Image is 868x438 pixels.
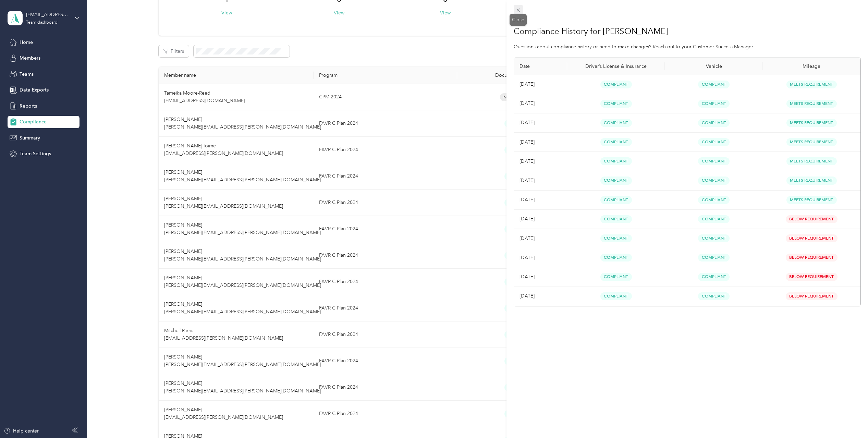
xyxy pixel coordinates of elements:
td: May 2025 [514,171,567,190]
span: Compliant [698,234,730,242]
span: Compliant [698,157,730,165]
td: Aug 2025 [514,113,567,133]
span: Compliant [698,100,730,108]
th: Date [514,58,567,75]
span: Below Requirement [786,234,838,242]
span: Below Requirement [786,215,838,223]
td: Jun 2025 [514,152,567,171]
span: Meets Requirement [786,138,837,146]
span: Below Requirement [786,273,838,281]
span: Compliant [600,215,632,223]
td: Nov 2024 [514,287,567,306]
div: Close [510,14,527,26]
span: Compliant [698,273,730,281]
span: Meets Requirement [786,81,837,88]
span: Meets Requirement [786,157,837,165]
span: Compliant [698,215,730,223]
span: Compliant [600,119,632,127]
span: Compliant [600,273,632,281]
span: Compliant [698,119,730,127]
td: Jul 2025 [514,133,567,152]
span: Compliant [698,196,730,204]
td: Sep 2025 [514,94,567,113]
th: Vehicle [665,58,762,75]
h1: Compliance History for [PERSON_NAME] [514,23,861,39]
span: Below Requirement [786,254,838,261]
p: Questions about compliance history or need to make changes? Reach out to your Customer Success Ma... [514,43,861,50]
th: Mileage [763,58,860,75]
span: Compliant [600,100,632,108]
span: Compliant [698,138,730,146]
span: Meets Requirement [786,196,837,204]
span: Meets Requirement [786,119,837,127]
span: Compliant [600,254,632,261]
span: Compliant [600,138,632,146]
td: Apr 2025 [514,191,567,210]
span: Compliant [600,157,632,165]
td: Mar 2025 [514,210,567,229]
span: Compliant [698,292,730,300]
span: Compliant [698,254,730,261]
td: Jan 2025 [514,248,567,267]
span: Meets Requirement [786,100,837,108]
span: Compliant [600,234,632,242]
span: Below Requirement [786,292,838,300]
span: Meets Requirement [786,177,837,184]
td: Feb 2025 [514,229,567,248]
td: Dec 2024 [514,267,567,287]
span: Compliant [600,81,632,88]
td: Oct 2025 [514,75,567,94]
span: Compliant [600,196,632,204]
span: Compliant [600,292,632,300]
span: Compliant [698,177,730,184]
span: Compliant [600,177,632,184]
th: Driver’s License & Insurance [567,58,665,75]
span: Compliant [698,81,730,88]
iframe: Everlance-gr Chat Button Frame [830,400,868,438]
